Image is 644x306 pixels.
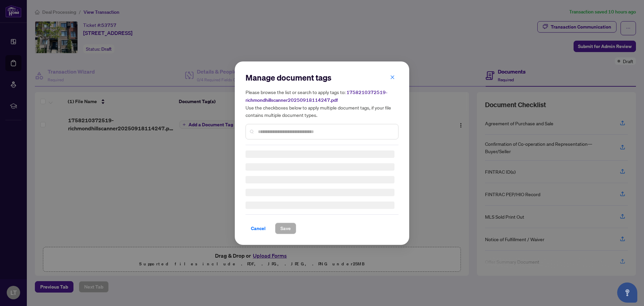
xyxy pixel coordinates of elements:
[617,282,637,303] button: Open asap
[246,88,398,119] h5: Please browse the list or search to apply tags to: Use the checkboxes below to apply multiple doc...
[246,72,398,83] h2: Manage document tags
[246,223,271,234] button: Cancel
[390,75,395,79] span: close
[275,223,296,234] button: Save
[246,89,387,103] span: 1758210372519-richmondhillscanner20250918114247.pdf
[251,223,266,234] span: Cancel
